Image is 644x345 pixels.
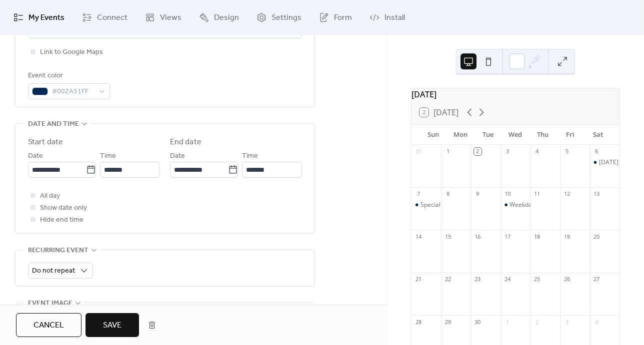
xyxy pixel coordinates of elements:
[503,276,511,283] div: 24
[444,148,451,155] div: 1
[28,136,63,148] div: Start date
[16,313,81,337] button: Cancel
[170,136,201,148] div: End date
[414,148,422,155] div: 31
[411,201,441,209] div: Special Sunday Tasting with Domain Divio
[311,4,359,31] a: Form
[474,190,481,198] div: 9
[447,125,474,145] div: Mon
[103,320,121,332] span: Save
[411,88,619,100] div: [DATE]
[533,276,541,283] div: 25
[563,276,570,283] div: 26
[503,190,511,198] div: 10
[584,125,611,145] div: Sat
[556,125,584,145] div: Fri
[28,298,72,310] span: Event image
[40,202,87,214] span: Show date only
[503,233,511,240] div: 17
[100,150,116,162] span: Time
[593,276,600,283] div: 27
[28,118,79,130] span: Date and time
[384,12,405,24] span: Install
[170,150,185,162] span: Date
[444,276,451,283] div: 22
[563,190,570,198] div: 12
[474,148,481,155] div: 2
[242,150,258,162] span: Time
[28,245,88,257] span: Recurring event
[563,233,570,240] div: 19
[414,233,422,240] div: 14
[533,190,541,198] div: 11
[40,214,83,226] span: Hide end time
[419,125,447,145] div: Sun
[414,276,422,283] div: 21
[40,190,60,202] span: All day
[533,318,541,326] div: 2
[420,201,535,209] div: Special [DATE] Tasting with Domain Divio
[160,12,181,24] span: Views
[444,318,451,326] div: 29
[474,318,481,326] div: 30
[501,125,529,145] div: Wed
[414,190,422,198] div: 7
[85,313,139,337] button: Save
[529,125,556,145] div: Thu
[444,233,451,240] div: 15
[28,12,64,24] span: My Events
[503,148,511,155] div: 3
[40,46,103,58] span: Link to Google Maps
[593,190,600,198] div: 13
[593,233,600,240] div: 20
[474,233,481,240] div: 16
[533,148,541,155] div: 4
[474,125,502,145] div: Tue
[33,320,64,332] span: Cancel
[97,12,127,24] span: Connect
[593,318,600,326] div: 4
[52,86,94,98] span: #002A51FF
[503,318,511,326] div: 1
[563,148,570,155] div: 5
[137,4,189,31] a: Views
[474,276,481,283] div: 23
[362,4,412,31] a: Install
[414,318,422,326] div: 28
[28,150,43,162] span: Date
[74,4,135,31] a: Connect
[191,4,246,31] a: Design
[271,12,301,24] span: Settings
[444,190,451,198] div: 8
[249,4,309,31] a: Settings
[6,4,72,31] a: My Events
[32,264,75,278] span: Do not repeat
[563,318,570,326] div: 3
[500,201,530,209] div: Weekday Wine Tasting
[509,201,572,209] div: Weekday Wine Tasting
[334,12,352,24] span: Form
[214,12,239,24] span: Design
[590,158,619,167] div: Saturday Wine Tasting: Super Tuscan vs Bordeaux Blends
[28,70,108,82] div: Event color
[533,233,541,240] div: 18
[593,148,600,155] div: 6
